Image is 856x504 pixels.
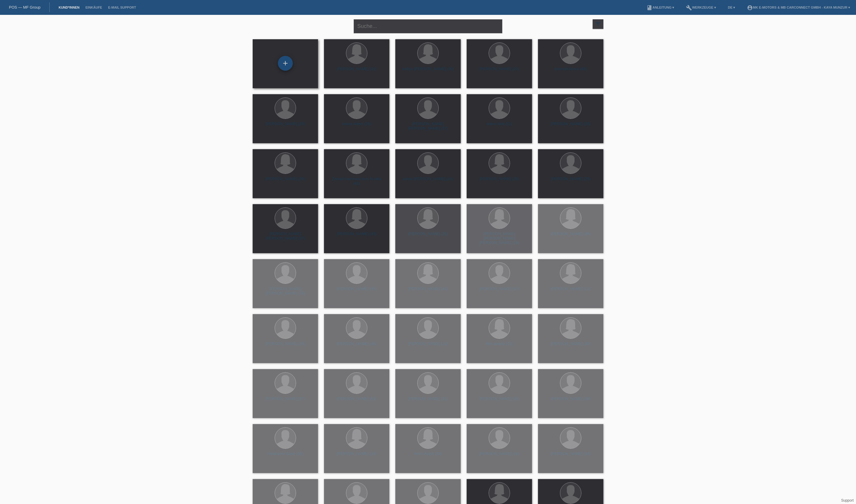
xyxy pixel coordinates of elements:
div: [PERSON_NAME] (33) [329,451,385,461]
i: account_circle [747,5,753,11]
input: Suche... [354,19,502,33]
div: [PERSON_NAME] (43) [329,231,385,241]
div: [PERSON_NAME] (30) [543,341,599,351]
i: book [646,5,652,11]
div: [PERSON_NAME] (39) [257,177,313,186]
div: [PERSON_NAME] (41) [329,67,385,76]
div: [PERSON_NAME] (39) [543,231,599,241]
div: [PERSON_NAME] (45) [329,286,385,296]
div: [PERSON_NAME] (47) [471,286,527,296]
div: Rim awada (21) [471,341,527,351]
a: E-Mail Support [105,6,139,9]
a: Einkäufe [82,6,105,9]
div: [PERSON_NAME] (44) [400,286,456,296]
div: Zainab Hammed buni Al-okbi (41) [329,177,385,186]
div: [PERSON_NAME] [PERSON_NAME] (37) [400,122,456,131]
div: [PERSON_NAME] (25) [400,231,456,241]
div: Neidhame Bane (38) [257,451,313,461]
div: [PERSON_NAME] (35) [257,122,313,131]
div: [PERSON_NAME] (37) [257,396,313,406]
i: filter_list [595,21,601,27]
i: build [686,5,692,11]
div: [PERSON_NAME] (18) [400,341,456,351]
div: [PERSON_NAME] (21) [543,286,599,296]
div: adem Aieti (51) [471,122,527,131]
div: [PERSON_NAME] [PERSON_NAME] (19) [257,286,313,296]
a: Kund*innen [56,6,82,9]
div: hasse Adem (29) [329,122,385,131]
div: [PERSON_NAME] [PERSON_NAME] (37) [257,231,313,241]
a: bookAnleitung ▾ [643,6,677,9]
a: buildWerkzeuge ▾ [683,6,719,9]
a: Support [841,498,854,503]
div: [PERSON_NAME] (53) [329,396,385,406]
div: Kund*in hinzufügen [278,58,292,68]
div: [PERSON_NAME] (39) [543,396,599,406]
a: DE ▾ [725,6,738,9]
div: [PERSON_NAME] (39) [257,341,313,351]
div: [PERSON_NAME] (18) [471,451,527,461]
div: Amra Bapic (33) [400,451,456,461]
div: [PERSON_NAME] (45) [471,396,527,406]
div: [PERSON_NAME] (31) [400,396,456,406]
div: [PERSON_NAME] (20) [543,122,599,131]
div: [PERSON_NAME] (26) [471,177,527,186]
div: [PERSON_NAME] (38) [329,341,385,351]
div: kulliya [PERSON_NAME] (30) [400,67,456,76]
div: [PERSON_NAME] [PERSON_NAME] [PERSON_NAME] (19) [471,231,527,242]
a: POS — MF Group [9,5,40,10]
div: [PERSON_NAME] (21) [471,67,527,76]
div: [PERSON_NAME] (34) [543,451,599,461]
div: dzemali Absuli (46) [543,67,599,76]
div: [PERSON_NAME] (25) [543,177,599,186]
div: adran [PERSON_NAME] (41) [400,177,456,186]
a: account_circleMK E-MOTORS & MB CarConnect GmbH - Kaya Munzur ▾ [744,6,853,9]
